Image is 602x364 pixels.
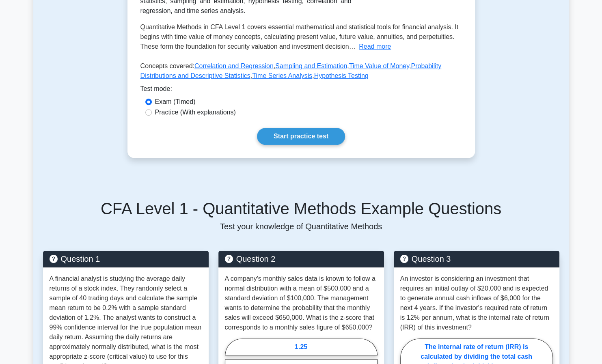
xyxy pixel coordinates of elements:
a: Correlation and Regression [194,62,274,69]
a: Sampling and Estimation [275,62,347,69]
p: An investor is considering an investment that requires an initial outlay of $20,000 and is expect... [400,274,553,332]
a: Time Value of Money [349,62,409,69]
button: Read more [359,42,391,52]
p: Test your knowledge of Quantitative Methods [43,222,559,231]
p: Concepts covered: , , , , , [140,61,462,84]
h5: Question 3 [400,254,553,264]
label: Practice (With explanations) [155,108,236,117]
span: Quantitative Methods in CFA Level 1 covers essential mathematical and statistical tools for finan... [140,24,459,50]
p: A company's monthly sales data is known to follow a normal distribution with a mean of $500,000 a... [225,274,378,332]
a: Time Series Analysis [252,72,312,79]
a: Hypothesis Testing [314,72,369,79]
div: Test mode: [140,84,462,97]
h5: Question 2 [225,254,378,264]
h5: CFA Level 1 - Quantitative Methods Example Questions [43,199,559,218]
label: 1.25 [225,338,378,355]
h5: Question 1 [50,254,202,264]
a: Start practice test [257,128,345,145]
label: Exam (Timed) [155,97,196,107]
